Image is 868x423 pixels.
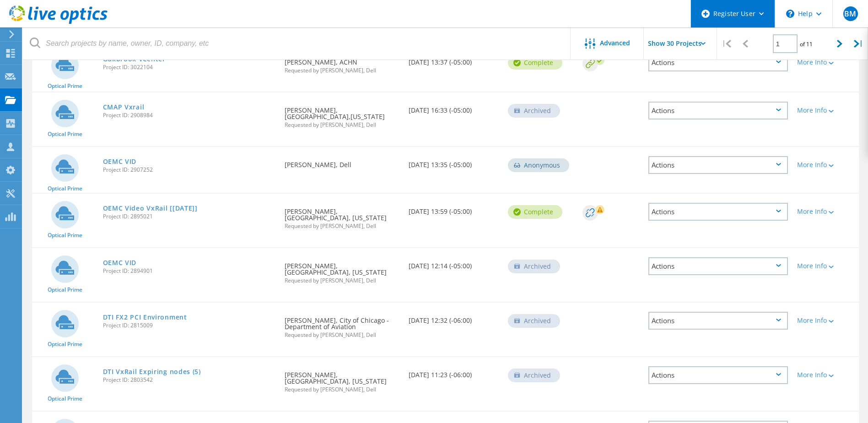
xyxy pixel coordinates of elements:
[103,167,276,173] span: Project ID: 2907252
[797,372,854,378] div: More Info
[103,268,276,274] span: Project ID: 2894901
[797,208,854,215] div: More Info
[508,369,560,382] div: Archived
[280,194,404,238] div: [PERSON_NAME], [GEOGRAPHIC_DATA], [US_STATE]
[648,366,788,384] div: Actions
[48,287,82,293] span: Optical Prime
[103,323,276,328] span: Project ID: 2815009
[648,156,788,174] div: Actions
[48,83,82,89] span: Optical Prime
[404,147,503,177] div: [DATE] 13:35 (-05:00)
[285,278,399,283] span: Requested by [PERSON_NAME], Dell
[280,248,404,293] div: [PERSON_NAME], [GEOGRAPHIC_DATA], [US_STATE]
[800,40,813,48] span: of 11
[103,314,187,320] a: DTI FX2 PCI Environment
[508,104,560,118] div: Archived
[48,396,82,401] span: Optical Prime
[103,369,201,375] a: DTI VxRail Expiring nodes (5)
[103,260,137,266] a: OEMC VID
[280,303,404,347] div: [PERSON_NAME], City of Chicago - Department of Aviation
[280,44,404,82] div: [PERSON_NAME], ACHN
[600,40,630,46] span: Advanced
[508,56,562,70] div: Complete
[797,107,854,114] div: More Info
[285,223,399,229] span: Requested by [PERSON_NAME], Dell
[285,68,399,73] span: Requested by [PERSON_NAME], Dell
[648,257,788,275] div: Actions
[103,158,137,165] a: OEMC VID
[648,203,788,221] div: Actions
[48,233,82,238] span: Optical Prime
[844,10,856,17] span: BM
[9,19,108,26] a: Live Optics Dashboard
[849,27,868,60] div: |
[797,59,854,65] div: More Info
[103,113,276,118] span: Project ID: 2908984
[285,387,399,392] span: Requested by [PERSON_NAME], Dell
[48,131,82,137] span: Optical Prime
[285,332,399,338] span: Requested by [PERSON_NAME], Dell
[404,92,503,123] div: [DATE] 16:33 (-05:00)
[797,162,854,168] div: More Info
[404,248,503,278] div: [DATE] 12:14 (-05:00)
[508,260,560,273] div: Archived
[103,214,276,219] span: Project ID: 2895021
[404,194,503,224] div: [DATE] 13:59 (-05:00)
[717,27,736,60] div: |
[797,317,854,324] div: More Info
[648,312,788,330] div: Actions
[280,92,404,137] div: [PERSON_NAME], [GEOGRAPHIC_DATA],[US_STATE]
[103,104,145,110] a: CMAP Vxrail
[48,186,82,191] span: Optical Prime
[508,314,560,328] div: Archived
[404,357,503,387] div: [DATE] 11:23 (-06:00)
[103,205,198,211] a: OEMC Video VxRail [[DATE]]
[48,342,82,347] span: Optical Prime
[508,205,562,219] div: Complete
[23,27,571,60] input: Search projects by name, owner, ID, company, etc
[648,102,788,119] div: Actions
[103,377,276,383] span: Project ID: 2803542
[508,158,569,172] div: Anonymous
[786,10,794,18] svg: \n
[285,122,399,128] span: Requested by [PERSON_NAME], Dell
[404,303,503,333] div: [DATE] 12:32 (-06:00)
[280,147,404,177] div: [PERSON_NAME], Dell
[103,65,276,70] span: Project ID: 3022104
[797,263,854,269] div: More Info
[280,357,404,401] div: [PERSON_NAME], [GEOGRAPHIC_DATA], [US_STATE]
